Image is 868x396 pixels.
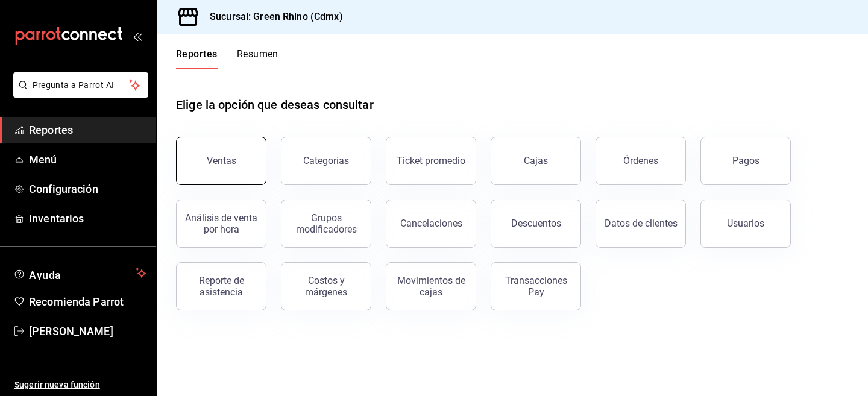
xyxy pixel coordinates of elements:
div: Reporte de asistencia [184,275,259,298]
h3: Sucursal: Green Rhino (Cdmx) [200,10,343,24]
div: Categorías [303,155,349,166]
button: open_drawer_menu [133,31,142,41]
div: Análisis de venta por hora [184,212,259,235]
h1: Elige la opción que deseas consultar [176,96,374,114]
div: Transacciones Pay [498,275,573,298]
div: Movimientos de cajas [394,275,468,298]
div: Ventas [207,155,236,166]
div: Grupos modificadores [289,212,363,235]
button: Usuarios [700,200,791,248]
span: Sugerir nueva función [14,379,146,391]
span: Pregunta a Parrot AI [33,79,130,92]
div: Usuarios [727,218,764,229]
button: Descuentos [491,200,581,248]
button: Resumen [237,48,278,69]
button: Cancelaciones [386,200,476,248]
button: Ticket promedio [386,137,476,185]
button: Datos de clientes [596,200,686,248]
button: Análisis de venta por hora [176,200,266,248]
button: Órdenes [596,137,686,185]
div: Cajas [524,154,549,168]
span: Ayuda [29,266,131,280]
div: Cancelaciones [400,218,462,229]
button: Movimientos de cajas [386,262,476,310]
button: Pagos [700,137,791,185]
button: Ventas [176,137,266,185]
button: Costos y márgenes [281,262,371,310]
div: Costos y márgenes [289,275,363,298]
button: Categorías [281,137,371,185]
div: Pagos [732,155,759,166]
span: Menú [29,151,146,168]
div: Datos de clientes [605,218,678,229]
a: Pregunta a Parrot AI [8,87,148,100]
span: Recomienda Parrot [29,294,146,310]
button: Transacciones Pay [491,262,581,310]
button: Reporte de asistencia [176,262,266,310]
div: Órdenes [623,155,658,166]
div: Descuentos [511,218,561,229]
button: Pregunta a Parrot AI [13,72,148,98]
button: Grupos modificadores [281,200,371,248]
div: navigation tabs [176,48,278,69]
a: Cajas [491,137,581,185]
span: [PERSON_NAME] [29,323,146,339]
span: Inventarios [29,210,146,227]
div: Ticket promedio [397,155,465,166]
span: Configuración [29,181,146,197]
span: Reportes [29,122,146,138]
button: Reportes [176,48,218,69]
